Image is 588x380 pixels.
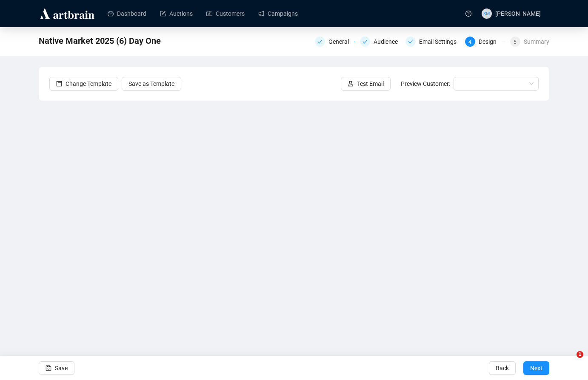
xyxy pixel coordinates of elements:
a: Auctions [160,3,193,25]
button: Change Template [49,77,118,91]
div: Summary [524,37,549,47]
div: Audience [374,37,403,47]
span: 1 [577,351,583,358]
div: Email Settings [405,37,460,47]
span: Native Market 2025 (6) Day One [39,34,161,48]
div: 5Summary [510,37,549,47]
span: check [363,39,368,44]
span: SM [483,10,490,17]
span: Save [55,356,68,380]
iframe: Intercom live chat [559,351,579,371]
a: Campaigns [258,3,298,25]
div: 4Design [465,37,505,47]
div: Audience [360,37,400,47]
span: Back [496,356,509,380]
span: experiment [348,81,354,87]
div: General [328,37,354,47]
span: Next [530,356,542,380]
button: Save [39,361,74,375]
button: Test Email [341,77,391,91]
span: check [408,39,413,44]
div: Email Settings [419,37,462,47]
div: Design [479,37,502,47]
img: logo [39,7,96,20]
span: Change Template [66,79,111,88]
button: Next [523,361,549,375]
a: Dashboard [108,3,146,25]
span: Save as Template [128,79,174,88]
span: [PERSON_NAME] [495,10,541,17]
span: save [46,365,51,371]
span: check [317,39,323,44]
button: Back [489,361,516,375]
span: 5 [514,39,517,45]
span: 4 [468,39,471,45]
a: Customers [206,3,245,25]
span: Test Email [357,79,384,88]
span: layout [56,81,62,87]
span: Preview Customer: [401,80,450,87]
span: question-circle [465,11,471,17]
div: General [315,37,355,47]
button: Save as Template [122,77,181,91]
